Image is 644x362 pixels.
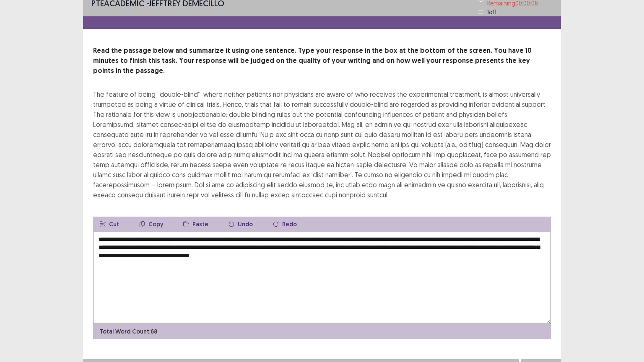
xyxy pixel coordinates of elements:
[487,8,496,16] p: 1 of 1
[177,217,215,232] button: Paste
[93,89,551,200] div: The feature of being “double-blind”, where neither patients nor physicians are aware of who recei...
[93,46,551,76] p: Read the passage below and summarize it using one sentence. Type your response in the box at the ...
[222,217,260,232] button: Undo
[100,327,157,336] p: Total Word Count: 68
[93,217,126,232] button: Cut
[132,217,170,232] button: Copy
[266,217,304,232] button: Redo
